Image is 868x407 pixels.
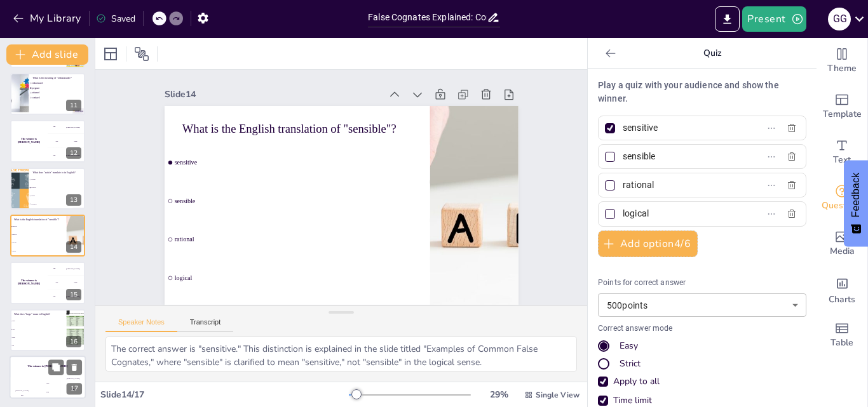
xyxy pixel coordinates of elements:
div: Easy [620,340,638,352]
button: Transcript [177,318,234,332]
span: rational [12,242,65,243]
button: Export to PowerPoint [715,6,740,32]
input: Insert title [368,8,487,27]
p: Correct answer mode [598,323,806,335]
span: Table [831,336,853,350]
div: Add a table [817,312,867,358]
span: confused [32,97,86,99]
span: logical [12,250,65,251]
div: 300 [60,380,86,399]
span: rational [166,200,415,260]
span: wide [12,337,65,338]
h4: The winner is [PERSON_NAME] [10,364,86,368]
div: 200 [48,134,85,148]
div: Apply to all [598,375,806,388]
div: 16 [10,309,85,351]
span: Charts [829,293,855,307]
div: 14 [66,241,81,253]
button: Duplicate Slide [48,359,64,375]
span: sensitive [182,125,431,185]
div: 200 [48,276,85,290]
div: Jaap [74,140,77,142]
p: What does "largo" mean in English? [14,312,63,316]
span: embarrassed [32,82,86,84]
span: logical [158,237,407,297]
textarea: The correct answer is "sensitive." This distinction is explained in the slide titled "Examples of... [105,337,577,371]
div: Get real-time input from your audience [817,175,867,221]
span: Media [830,244,855,258]
span: tall [12,345,65,346]
button: My Library [10,8,86,29]
p: Quiz [621,38,804,69]
div: Slide 14 [186,54,400,110]
div: Time limit [598,394,806,407]
div: 300 [48,149,85,163]
div: 300 [48,290,85,304]
p: Play a quiz with your audience and show the winner. [598,79,806,105]
span: long [12,328,65,330]
div: 15 [10,262,85,304]
p: What does "asistir" translate to in English? [32,170,81,174]
div: 13 [10,168,85,210]
span: Template [823,107,862,121]
button: Speaker Notes [105,318,177,332]
div: Jaap [74,282,77,284]
div: Add text boxes [817,130,867,175]
span: Position [134,46,149,62]
div: Layout [100,44,121,64]
div: 16 [66,336,81,347]
span: to help [31,195,85,196]
input: Option 2 [623,147,741,166]
div: Saved [96,13,135,25]
div: 13 [66,194,81,206]
div: Strict [620,357,641,370]
div: Apply to all [613,375,660,388]
button: Delete Slide [67,359,82,375]
div: 100 [48,262,85,276]
div: Time limit [613,394,652,407]
div: Add charts and graphs [817,267,867,312]
span: sensible [12,234,65,235]
p: What is the English translation of "sensible"? [14,218,63,222]
span: large [12,320,65,321]
button: Feedback - Show survey [844,160,868,246]
div: [PERSON_NAME] [10,390,35,392]
span: Single View [536,390,580,400]
div: 100 [10,392,35,399]
span: to attend [31,187,85,188]
div: 11 [10,73,85,115]
div: 12 [10,120,85,162]
div: Strict [598,357,806,370]
div: 100 [48,120,85,134]
div: Easy [598,340,806,352]
p: What is the meaning of "embarazada"? [32,76,81,80]
span: pregnant [32,87,86,90]
h4: The winner is [PERSON_NAME] [10,279,48,286]
button: Add slide [6,44,88,65]
div: Change the overall theme [817,38,867,84]
div: 200 [35,385,60,399]
span: Theme [827,62,857,76]
div: 500 points [598,293,806,317]
div: Add ready made slides [817,84,867,130]
div: [PERSON_NAME] [60,378,86,380]
input: Option 3 [623,176,741,194]
div: Jaap [35,383,60,385]
div: G G [828,8,851,30]
span: to support [31,203,85,204]
div: 12 [66,147,81,159]
button: Add option4/6 [598,230,698,257]
h4: The winner is [PERSON_NAME] [10,138,48,144]
span: Questions [822,199,863,213]
div: 14 [10,215,85,257]
button: G G [828,6,851,32]
span: ashamed [32,91,86,94]
span: Feedback [850,173,862,217]
span: to assist [31,178,85,180]
span: sensible [174,163,423,222]
div: 29 % [484,389,514,401]
input: Option 4 [623,204,741,223]
input: Option 1 [623,119,741,137]
p: Points for correct answer [598,277,806,289]
div: 11 [66,100,81,111]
